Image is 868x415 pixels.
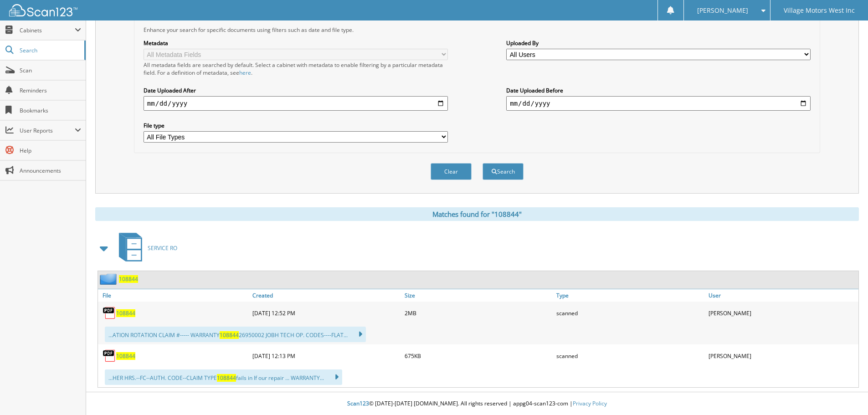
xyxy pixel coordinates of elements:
div: Matches found for "108844" [95,207,859,221]
div: [DATE] 12:52 PM [250,304,402,322]
a: 108844 [116,352,135,360]
a: User [706,289,858,302]
a: 108844 [119,275,138,283]
input: end [506,96,811,111]
span: Reminders [20,87,81,94]
label: File type [144,122,448,129]
span: [PERSON_NAME] [697,8,748,13]
a: Privacy Policy [573,400,607,407]
a: here [239,69,251,77]
div: [PERSON_NAME] [706,304,858,322]
span: 108844 [217,374,236,382]
a: 108844 [116,309,135,317]
div: ...ATION ROTATION CLAIM #----- WARRANTY 26950002 JOBH TECH OP. CODES----FLAT... [105,327,366,342]
img: scan123-logo-white.svg [9,4,77,16]
a: Created [250,289,402,302]
img: PDF.png [103,349,116,363]
div: 675KB [402,347,555,365]
a: SERVICE RO [113,230,177,266]
div: [DATE] 12:13 PM [250,347,402,365]
span: Scan123 [347,400,369,407]
button: Clear [431,163,472,180]
button: Search [483,163,524,180]
img: PDF.png [103,306,116,320]
label: Metadata [144,39,448,47]
div: scanned [554,347,706,365]
span: SERVICE RO [148,244,177,252]
img: folder2.png [100,273,119,285]
span: 108844 [220,331,239,339]
span: Village Motors West Inc [784,8,855,13]
a: Type [554,289,706,302]
a: File [98,289,250,302]
div: scanned [554,304,706,322]
div: © [DATE]-[DATE] [DOMAIN_NAME]. All rights reserved | appg04-scan123-com | [86,393,868,415]
span: Cabinets [20,26,75,34]
iframe: Chat Widget [822,371,868,415]
span: Search [20,46,80,54]
span: Scan [20,67,81,74]
span: Announcements [20,167,81,174]
label: Date Uploaded After [144,87,448,94]
label: Date Uploaded Before [506,87,811,94]
input: start [144,96,448,111]
div: [PERSON_NAME] [706,347,858,365]
label: Uploaded By [506,39,811,47]
div: ...HER HRS.--FC--AUTH. CODE--CLAIM TYPE fails in If our repair ... WARRANTY... [105,369,342,385]
div: 2MB [402,304,555,322]
div: Enhance your search for specific documents using filters such as date and file type. [139,26,815,34]
span: Bookmarks [20,107,81,114]
span: Help [20,147,81,154]
a: Size [402,289,555,302]
div: All metadata fields are searched by default. Select a cabinet with metadata to enable filtering b... [144,61,448,77]
span: User Reports [20,127,75,134]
